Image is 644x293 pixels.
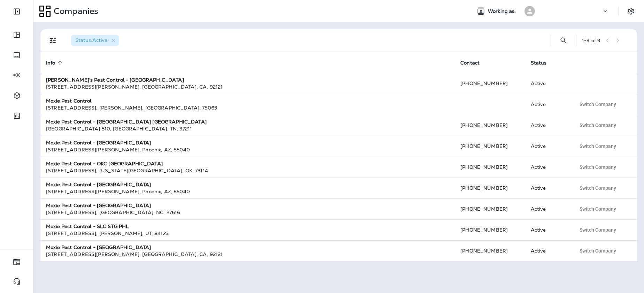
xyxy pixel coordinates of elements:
[580,123,616,128] span: Switch Company
[525,115,570,136] td: Active
[460,60,480,66] span: Contact
[455,178,525,198] td: [PHONE_NUMBER]
[580,248,616,253] span: Switch Company
[580,102,616,107] span: Switch Company
[71,35,119,46] div: Status:Active
[525,73,570,94] td: Active
[75,37,107,43] span: Status : Active
[576,183,620,193] button: Switch Company
[46,167,449,174] div: [STREET_ADDRESS] , [US_STATE][GEOGRAPHIC_DATA] , OK , 73114
[531,60,556,66] span: Status
[46,251,449,258] div: [STREET_ADDRESS][PERSON_NAME] , [GEOGRAPHIC_DATA] , CA , 92121
[576,246,620,256] button: Switch Company
[525,240,570,261] td: Active
[46,119,207,125] strong: Moxie Pest Control - [GEOGRAPHIC_DATA] [GEOGRAPHIC_DATA]
[46,140,151,146] strong: Moxie Pest Control - [GEOGRAPHIC_DATA]
[525,198,570,219] td: Active
[455,115,525,136] td: [PHONE_NUMBER]
[46,244,151,250] strong: Moxie Pest Control - [GEOGRAPHIC_DATA]
[576,120,620,130] button: Switch Company
[580,144,616,149] span: Switch Company
[455,136,525,157] td: [PHONE_NUMBER]
[455,198,525,219] td: [PHONE_NUMBER]
[576,141,620,151] button: Switch Company
[455,157,525,178] td: [PHONE_NUMBER]
[525,157,570,178] td: Active
[557,33,570,47] button: Search Companies
[46,230,449,237] div: [STREET_ADDRESS] , [PERSON_NAME] , UT , 84123
[488,8,517,14] span: Working as:
[531,60,547,66] span: Status
[46,60,64,66] span: Info
[46,209,449,216] div: [STREET_ADDRESS] , [GEOGRAPHIC_DATA] , NC , 27616
[460,60,489,66] span: Contact
[576,99,620,110] button: Switch Company
[580,227,616,232] span: Switch Company
[455,73,525,94] td: [PHONE_NUMBER]
[46,83,449,90] div: [STREET_ADDRESS][PERSON_NAME] , [GEOGRAPHIC_DATA] , CA , 92121
[525,219,570,240] td: Active
[582,38,600,43] div: 1 - 9 of 9
[46,188,449,195] div: [STREET_ADDRESS][PERSON_NAME] , Phoenix , AZ , 85040
[46,125,449,132] div: [GEOGRAPHIC_DATA] 510 , [GEOGRAPHIC_DATA] , TN , 37211
[46,98,92,104] strong: Moxie Pest Control
[455,219,525,240] td: [PHONE_NUMBER]
[455,240,525,261] td: [PHONE_NUMBER]
[51,6,98,16] p: Companies
[46,146,449,153] div: [STREET_ADDRESS][PERSON_NAME] , Phoenix , AZ , 85040
[46,160,163,167] strong: Moxie Pest Control - OKC [GEOGRAPHIC_DATA]
[576,204,620,214] button: Switch Company
[46,33,60,47] button: Filters
[46,104,449,111] div: [STREET_ADDRESS] , [PERSON_NAME] , [GEOGRAPHIC_DATA] , 75063
[46,202,151,209] strong: Moxie Pest Control - [GEOGRAPHIC_DATA]
[576,225,620,235] button: Switch Company
[624,5,637,17] button: Settings
[525,136,570,157] td: Active
[525,178,570,198] td: Active
[525,94,570,115] td: Active
[46,60,55,66] span: Info
[580,186,616,190] span: Switch Company
[46,223,129,230] strong: Moxie Pest Control - SLC STG PHL
[580,165,616,170] span: Switch Company
[7,5,26,18] button: Expand Sidebar
[580,206,616,211] span: Switch Company
[46,181,151,188] strong: Moxie Pest Control - [GEOGRAPHIC_DATA]
[576,162,620,172] button: Switch Company
[46,77,184,83] strong: [PERSON_NAME]'s Pest Control - [GEOGRAPHIC_DATA]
